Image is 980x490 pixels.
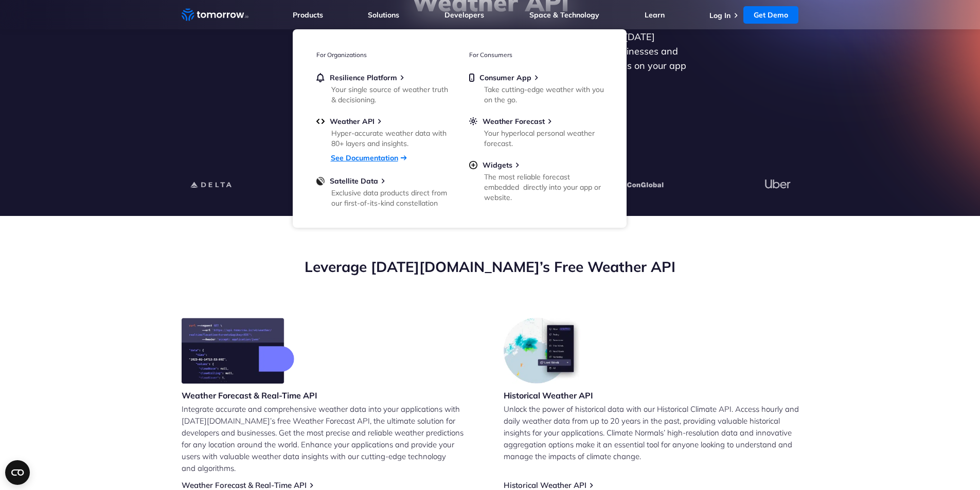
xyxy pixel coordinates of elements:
[484,84,604,105] div: Take cutting-edge weather with you on the go.
[743,6,798,24] a: Get Demo
[331,84,451,105] div: Your single source of weather truth & decisioning.
[316,117,450,147] a: Weather APIHyper-accurate weather data with 80+ layers and insights.
[182,403,477,474] p: Integrate accurate and comprehensive weather data into your applications with [DATE][DOMAIN_NAME]...
[469,117,603,147] a: Weather ForecastYour hyperlocal personal weather forecast.
[645,10,665,20] a: Learn
[182,7,248,23] a: Home link
[504,403,799,462] p: Unlock the power of historical data with our Historical Climate API. Access hourly and daily weat...
[316,73,325,82] img: bell.svg
[484,172,604,203] div: The most reliable forecast embedded directly into your app or website.
[316,73,450,103] a: Resilience PlatformYour single source of weather truth & decisioning.
[293,10,323,20] a: Products
[469,73,474,82] img: mobile.svg
[479,73,531,82] span: Consumer App
[483,160,512,170] span: Widgets
[331,153,398,162] a: See Documentation
[292,30,689,87] p: Get reliable and precise weather data through our free API. Count on [DATE][DOMAIN_NAME] for quic...
[469,51,603,59] h3: For Consumers
[182,480,307,490] a: Weather Forecast & Real-Time API
[330,73,397,82] span: Resilience Platform
[529,10,599,20] a: Space & Technology
[469,160,603,201] a: WidgetsThe most reliable forecast embedded directly into your app or website.
[316,51,450,59] h3: For Organizations
[330,117,375,126] span: Weather API
[331,128,451,149] div: Hyper-accurate weather data with 80+ layers and insights.
[469,160,477,170] img: plus-circle.svg
[182,390,317,401] h3: Weather Forecast & Real-Time API
[469,117,477,126] img: sun.svg
[504,480,586,490] a: Historical Weather API
[469,73,603,103] a: Consumer AppTake cutting-edge weather with you on the go.
[709,11,730,20] a: Log In
[316,117,325,126] img: api.svg
[504,390,593,401] h3: Historical Weather API
[368,10,399,20] a: Solutions
[483,117,545,126] span: Weather Forecast
[444,10,484,20] a: Developers
[182,257,799,277] h2: Leverage [DATE][DOMAIN_NAME]’s Free Weather API
[316,176,450,206] a: Satellite DataExclusive data products direct from our first-of-its-kind constellation
[316,176,325,186] img: satellite-data-menu.png
[484,128,604,149] div: Your hyperlocal personal weather forecast.
[5,460,30,485] button: Open CMP widget
[331,188,451,208] div: Exclusive data products direct from our first-of-its-kind constellation
[330,176,378,186] span: Satellite Data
